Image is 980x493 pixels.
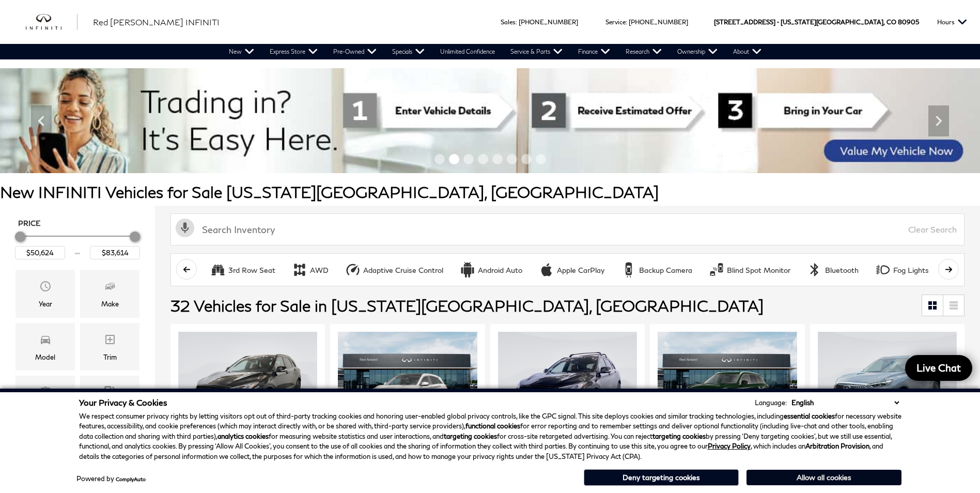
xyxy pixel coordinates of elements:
a: Research [618,44,670,59]
span: Make [104,278,116,298]
img: 2025 INFINITI QX50 LUXE AWD [338,332,477,436]
span: Sales [501,18,516,26]
div: Previous [31,105,52,136]
span: Features [39,383,52,404]
p: We respect consumer privacy rights by letting visitors opt out of third-party tracking cookies an... [79,411,901,462]
div: Apple CarPlay [539,262,554,278]
span: : [516,18,517,26]
a: Live Chat [905,355,972,381]
button: Fog LightsFog Lights [869,259,935,281]
strong: targeting cookies [652,432,706,440]
strong: Arbitration Provision [805,442,869,450]
button: Android AutoAndroid Auto [454,259,528,281]
span: Year [39,278,52,298]
input: Search Inventory [170,213,965,245]
button: BluetoothBluetooth [801,259,864,281]
div: Backup Camera [639,266,692,275]
strong: analytics cookies [217,432,269,440]
button: AWDAWD [286,259,334,281]
nav: Main Navigation [221,44,769,59]
a: Finance [570,44,618,59]
button: scroll right [938,259,959,280]
span: Go to slide 5 [492,154,503,164]
span: Go to slide 3 [463,154,474,164]
strong: functional cookies [465,422,520,430]
div: Language: [755,399,787,406]
button: Blind Spot MonitorBlind Spot Monitor [703,259,796,281]
img: 2025 INFINITI QX50 SPORT AWD [498,332,637,436]
a: About [725,44,769,59]
div: ModelModel [15,323,75,371]
button: scroll left [176,259,197,280]
strong: targeting cookies [444,432,497,440]
div: Maximum Price [130,232,140,242]
a: [STREET_ADDRESS] • [US_STATE][GEOGRAPHIC_DATA], CO 80905 [714,18,919,26]
a: [PHONE_NUMBER] [519,18,578,26]
span: Go to slide 7 [521,154,532,164]
div: Bluetooth [825,266,859,275]
button: Allow all cookies [746,470,901,485]
div: Model [35,351,55,363]
a: [PHONE_NUMBER] [629,18,688,26]
div: Fog Lights [893,266,929,275]
div: Year [39,298,52,310]
a: infiniti [26,14,77,30]
div: Adaptive Cruise Control [363,266,443,275]
div: MakeMake [80,270,139,317]
input: Minimum [15,246,65,259]
div: Make [101,298,119,310]
div: 3rd Row Seat [228,266,275,275]
a: Ownership [670,44,725,59]
div: Android Auto [478,266,522,275]
div: FueltypeFueltype [80,376,139,423]
a: New [221,44,262,59]
svg: Click to toggle on voice search [176,219,194,237]
button: Deny targeting cookies [584,469,739,486]
div: Next [928,105,949,136]
div: TrimTrim [80,323,139,371]
span: Service [605,18,626,26]
div: Blind Spot Monitor [709,262,724,278]
select: Language Select [789,397,901,408]
div: FeaturesFeatures [15,376,75,423]
span: Trim [104,331,116,351]
div: Powered by [76,475,146,482]
span: Live Chat [911,361,966,374]
input: Maximum [90,246,140,259]
div: Fog Lights [875,262,891,278]
button: Adaptive Cruise ControlAdaptive Cruise Control [339,259,449,281]
a: Service & Parts [503,44,570,59]
span: Red [PERSON_NAME] INFINITI [93,17,220,27]
span: : [626,18,627,26]
a: Express Store [262,44,325,59]
span: Go to slide 6 [507,154,517,164]
div: AWD [292,262,307,278]
span: Go to slide 2 [449,154,459,164]
a: Red [PERSON_NAME] INFINITI [93,16,220,28]
img: 2026 INFINITI QX60 LUXE AWD [818,332,957,436]
a: Privacy Policy [708,442,751,450]
button: Backup CameraBackup Camera [615,259,698,281]
div: YearYear [15,270,75,317]
span: Go to slide 1 [434,154,445,164]
div: Backup Camera [621,262,636,278]
div: AWD [310,266,329,275]
button: Apple CarPlayApple CarPlay [533,259,610,281]
h5: Price [18,219,137,228]
button: 3rd Row Seat3rd Row Seat [205,259,281,281]
div: Apple CarPlay [557,266,604,275]
strong: essential cookies [784,412,835,420]
a: Pre-Owned [325,44,384,59]
div: Trim [103,351,117,363]
img: 2026 INFINITI QX60 LUXE AWD [658,332,797,436]
div: Price [15,228,140,259]
span: Fueltype [104,383,116,404]
img: INFINITI [26,14,77,30]
div: Minimum Price [15,232,25,242]
div: Blind Spot Monitor [727,266,790,275]
img: 2025 INFINITI QX50 SPORT AWD [178,332,317,436]
a: Unlimited Confidence [432,44,503,59]
span: Model [39,331,52,351]
div: 3rd Row Seat [210,262,226,278]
